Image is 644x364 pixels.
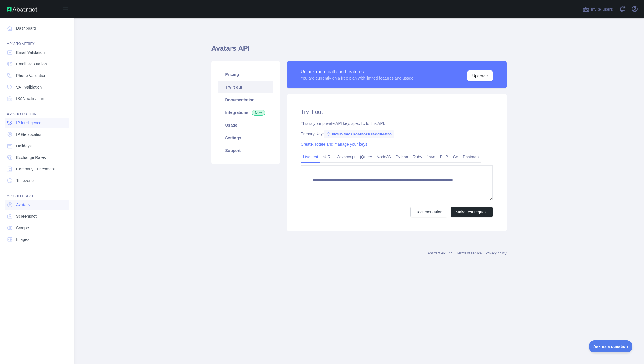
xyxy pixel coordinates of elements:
a: PHP [438,152,451,162]
span: Screenshot [16,213,37,219]
span: Timezone [16,178,34,183]
a: Usage [218,119,273,132]
span: IBAN Validation [16,96,44,102]
span: IP Geolocation [16,132,43,137]
a: IP Geolocation [5,129,69,140]
a: cURL [320,152,335,162]
span: Exchange Rates [16,155,46,160]
a: jQuery [358,152,374,162]
h2: Try it out [301,108,493,116]
button: Upgrade [467,70,493,81]
span: Avatars [16,202,30,208]
a: Documentation [218,93,273,106]
h1: Avatars API [211,44,507,58]
a: Images [5,234,69,245]
a: Create, rotate and manage your keys [301,142,367,147]
a: Email Reputation [5,59,69,69]
a: Java [424,152,438,162]
iframe: Toggle Customer Support [589,340,632,352]
span: Holidays [16,143,32,149]
span: 0f2c0f7d42304ca4bd41805e796afeaa [324,130,394,138]
div: API'S TO VERIFY [5,35,69,46]
div: This is your private API key, specific to this API. [301,121,493,126]
button: Make test request [451,207,492,217]
a: IBAN Validation [5,93,69,104]
span: VAT Validation [16,84,42,90]
a: VAT Validation [5,82,69,92]
a: Email Validation [5,47,69,58]
button: Invite users [581,5,614,14]
div: You are currently on a free plan with limited features and usage [301,75,414,81]
a: Postman [460,152,481,162]
span: Scrape [16,225,29,231]
a: Dashboard [5,23,69,33]
a: Exchange Rates [5,152,69,163]
img: Abstract API [7,7,37,12]
span: Email Validation [16,50,45,55]
a: Go [450,152,460,162]
a: Privacy policy [485,251,506,255]
a: Support [218,144,273,157]
div: Primary Key: [301,131,493,137]
a: Terms of service [457,251,482,255]
a: Scrape [5,223,69,233]
a: Ruby [410,152,424,162]
a: Javascript [335,152,358,162]
span: Invite users [591,6,613,13]
a: Python [393,152,411,162]
span: Email Reputation [16,61,47,67]
div: Unlock more calls and features [301,68,414,75]
a: Timezone [5,175,69,186]
span: IP Intelligence [16,120,41,126]
a: Company Enrichment [5,164,69,174]
a: Holidays [5,141,69,151]
span: Images [16,237,29,242]
a: Avatars [5,200,69,210]
a: Documentation [410,207,447,217]
a: Integrations New [218,106,273,119]
a: IP Intelligence [5,118,69,128]
a: Screenshot [5,211,69,222]
a: NodeJS [374,152,393,162]
div: API'S TO LOOKUP [5,105,69,117]
a: Phone Validation [5,70,69,81]
a: Settings [218,132,273,144]
span: Company Enrichment [16,166,55,172]
span: Phone Validation [16,73,46,78]
div: API'S TO CREATE [5,187,69,198]
a: Try it out [218,81,273,93]
a: Pricing [218,68,273,81]
a: Abstract API Inc. [428,251,453,255]
a: Live test [301,152,320,162]
span: New [252,110,265,116]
